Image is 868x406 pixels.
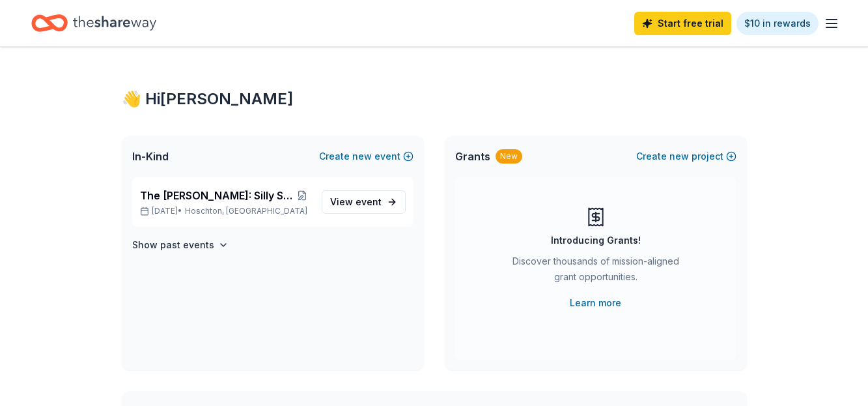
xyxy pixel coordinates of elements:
div: 👋 Hi [PERSON_NAME] [122,89,747,109]
a: Start free trial [634,12,731,35]
span: View [330,194,382,210]
span: The [PERSON_NAME]: Silly Sock Golf Classic [140,188,294,203]
a: $10 in rewards [736,12,819,35]
a: View event [322,190,406,214]
span: Grants [455,149,490,164]
div: Introducing Grants! [551,233,641,248]
span: In-Kind [132,149,169,164]
span: Hoschton, [GEOGRAPHIC_DATA] [185,206,307,216]
span: event [356,196,382,207]
button: Show past events [132,237,229,253]
button: Createnewproject [636,149,736,164]
button: Createnewevent [319,149,413,164]
span: new [352,149,372,164]
div: New [496,149,522,164]
div: Discover thousands of mission-aligned grant opportunities. [507,254,684,290]
a: Learn more [570,295,621,311]
h4: Show past events [132,237,214,253]
a: Home [31,8,156,38]
p: [DATE] • [140,206,311,216]
span: new [669,149,689,164]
